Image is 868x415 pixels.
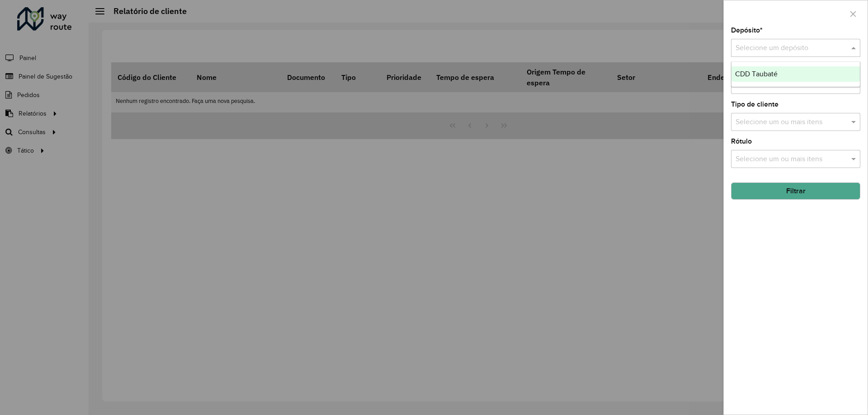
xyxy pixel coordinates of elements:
[731,61,860,87] ng-dropdown-panel: Options list
[731,25,763,36] label: Depósito
[731,136,752,147] label: Rótulo
[731,99,778,110] label: Tipo de cliente
[735,70,778,78] span: CDD Taubaté
[731,182,860,200] button: Filtrar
